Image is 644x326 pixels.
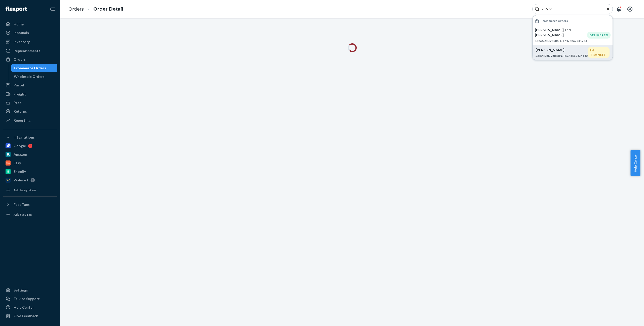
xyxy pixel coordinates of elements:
a: Orders [68,6,84,12]
div: Orders [14,57,26,62]
div: Talk to Support [14,296,40,301]
div: Prep [14,100,21,105]
ol: breadcrumbs [64,2,127,17]
a: Talk to Support [3,295,57,303]
p: [PERSON_NAME] and [PERSON_NAME] [535,27,587,38]
a: Reporting [3,116,57,124]
button: Integrations [3,133,57,141]
a: Returns [3,107,57,115]
div: Help Center [14,305,34,310]
a: Etsy [3,159,57,167]
a: Shopify [3,168,57,176]
div: Amazon [14,152,27,157]
a: Orders [3,55,57,63]
a: Walmart [3,176,57,184]
a: Inventory [3,38,57,46]
p: 25697DELIVERRSPLIT8178832834665 [536,53,588,58]
svg: Search Icon [535,7,540,12]
a: Replenishments [3,47,57,55]
a: Amazon [3,150,57,158]
div: Ecommerce Orders [14,66,46,71]
a: Ecommerce Orders [11,64,58,72]
a: Google [3,142,57,150]
div: Freight [14,92,26,97]
button: Open notifications [614,4,624,14]
button: Close Navigation [47,4,57,14]
button: Help Center [630,150,640,176]
h6: Ecommerce Orders [541,19,568,22]
a: Parcel [3,81,57,89]
a: Prep [3,99,57,107]
div: Inbounds [14,30,29,35]
div: Walmart [14,178,28,183]
a: Wholesale Orders [11,73,58,81]
div: Returns [14,109,27,114]
div: Give Feedback [14,313,38,318]
a: Home [3,20,57,28]
a: Help Center [3,303,57,311]
a: Settings [3,286,57,294]
div: Settings [14,288,28,293]
a: Add Fast Tag [3,211,57,219]
div: Home [14,22,24,27]
button: Open account menu [625,4,635,14]
div: DELIVERED [587,32,611,39]
div: Fast Tags [14,202,30,207]
button: Close Search [606,7,611,12]
div: Etsy [14,160,21,166]
div: IN TRANSIT [588,47,610,58]
button: Give Feedback [3,312,57,320]
p: [PERSON_NAME] [536,47,588,52]
a: Freight [3,90,57,98]
div: Parcel [14,83,24,88]
button: Fast Tags [3,201,57,209]
input: Search Input [540,7,601,12]
a: Add Integration [3,186,57,194]
div: Shopify [14,169,26,174]
a: Order Detail [93,6,123,12]
div: Google [14,143,26,148]
p: 13866DELIVERRSPLIT7478862151785 [535,39,587,43]
a: Inbounds [3,29,57,37]
div: Inventory [14,39,30,44]
div: Integrations [14,135,35,140]
div: Reporting [14,118,30,123]
div: Replenishments [14,48,40,53]
div: Add Fast Tag [14,212,32,217]
div: Wholesale Orders [14,74,45,79]
div: Add Integration [14,188,36,192]
img: Flexport logo [6,7,27,12]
